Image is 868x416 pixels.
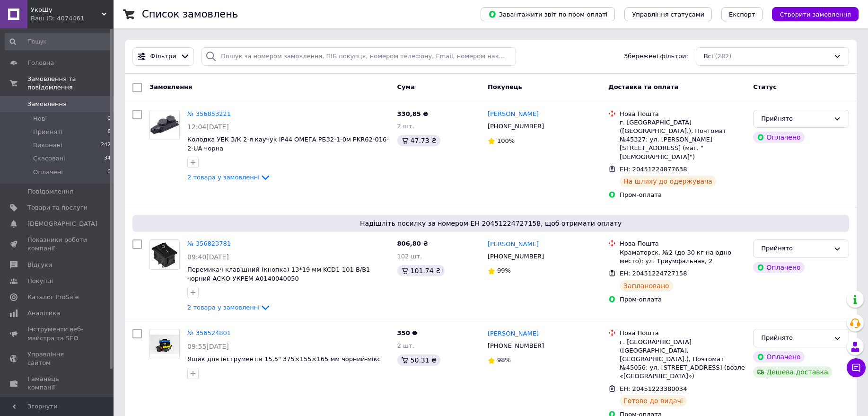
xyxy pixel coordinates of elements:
span: Аналітика [27,309,60,318]
span: 09:40[DATE] [187,253,229,261]
div: Нова Пошта [620,329,745,337]
span: Замовлення [27,100,67,108]
span: УкрШу [31,6,102,14]
span: 2 товара у замовленні [187,304,260,311]
div: Заплановано [620,280,673,292]
span: Управління статусами [632,11,704,18]
button: Чат з покупцем [847,358,866,377]
span: Експорт [729,11,755,18]
button: Управління статусами [624,7,712,21]
span: 6 [107,128,111,136]
div: Пром-оплата [620,191,745,199]
div: г. [GEOGRAPHIC_DATA] ([GEOGRAPHIC_DATA], [GEOGRAPHIC_DATA].), Почтомат №45056: ул. [STREET_ADDRES... [620,338,745,381]
a: № 356823781 [187,240,231,247]
a: [PERSON_NAME] [488,240,539,249]
div: Ваш ID: 4074461 [31,14,114,23]
a: Фото товару [149,239,180,270]
span: Надішліть посилку за номером ЕН 20451224727158, щоб отримати оплату [136,219,845,228]
span: Управління сайтом [27,350,88,367]
span: 102 шт. [397,253,422,260]
span: Покупець [488,83,522,90]
span: Прийняті [33,128,62,136]
span: 98% [497,356,511,363]
span: Повідомлення [27,187,73,196]
h1: Список замовлень [142,9,238,20]
span: 806,80 ₴ [397,240,429,247]
a: 2 товара у замовленні [187,174,271,181]
input: Пошук [5,33,112,50]
input: Пошук за номером замовлення, ПІБ покупця, номером телефону, Email, номером накладної [202,47,516,66]
div: Нова Пошта [620,110,745,118]
span: 350 ₴ [397,329,418,336]
button: Завантажити звіт по пром-оплаті [481,7,615,21]
a: Ящик для інструментів 15,5" 375×155×165 мм чорний-мікс [187,355,381,363]
span: Статус [753,83,777,90]
span: 0 [107,168,111,177]
div: Оплачено [753,262,804,273]
span: Каталог ProSale [27,293,79,301]
span: ЕН: 20451224877638 [620,166,687,173]
span: Cума [397,83,415,90]
span: ЕН: 20451223380034 [620,385,687,392]
div: Нова Пошта [620,239,745,248]
span: 2 шт. [397,342,414,349]
a: Колодка УЕК З/К 2-я каучук IP44 ОМЕГА РБ32-1-0м PKR62-016-2-UA чорна [187,136,389,152]
span: 242 [101,141,111,150]
span: Показники роботи компанії [27,236,88,253]
span: Виконані [33,141,62,150]
img: Фото товару [150,240,179,269]
span: Створити замовлення [780,11,851,18]
div: Прийнято [761,333,830,343]
span: 12:04[DATE] [187,123,229,131]
span: 99% [497,267,511,274]
span: 100% [497,137,515,144]
a: № 356524801 [187,329,231,336]
span: 0 [107,115,111,123]
span: 2 шт. [397,123,414,130]
span: Інструменти веб-майстра та SEO [27,325,88,342]
div: Прийнято [761,114,830,124]
div: 47.73 ₴ [397,135,440,146]
span: Товари та послуги [27,204,88,212]
a: Фото товару [149,329,180,359]
span: Замовлення та повідомлення [27,75,114,92]
a: Перемикач клавішний (кнопка) 13*19 мм KCD1-101 B/B1 чорний АСКО-УКРЕМ A0140040050 [187,266,370,282]
div: Готово до видачі [620,395,687,407]
div: Краматорск, №2 (до 30 кг на одно место): ул. Триумфальная, 2 [620,248,745,266]
div: [PHONE_NUMBER] [486,250,546,263]
div: Пром-оплата [620,295,745,304]
span: (282) [715,53,731,60]
span: ЕН: 20451224727158 [620,270,687,277]
button: Експорт [721,7,763,21]
a: [PERSON_NAME] [488,329,539,338]
img: Фото товару [150,335,179,354]
span: Завантажити звіт по пром-оплаті [488,10,607,18]
span: 34 [104,154,111,163]
a: Фото товару [149,110,180,140]
div: [PHONE_NUMBER] [486,120,546,133]
span: Нові [33,115,47,123]
a: [PERSON_NAME] [488,110,539,119]
div: На шляху до одержувача [620,176,716,187]
div: Оплачено [753,351,804,363]
div: Прийнято [761,244,830,254]
span: Оплачені [33,168,63,177]
img: Фото товару [150,115,179,134]
span: Замовлення [149,83,192,90]
span: Відгуки [27,261,52,269]
div: 50.31 ₴ [397,354,440,366]
div: г. [GEOGRAPHIC_DATA] ([GEOGRAPHIC_DATA].), Почтомат №45327: ул. [PERSON_NAME][STREET_ADDRESS] (ма... [620,118,745,161]
span: [DEMOGRAPHIC_DATA] [27,220,97,228]
span: Всі [704,52,713,61]
span: Збережені фільтри: [624,52,688,61]
a: № 356853221 [187,110,231,117]
span: 330,85 ₴ [397,110,429,117]
span: Доставка та оплата [608,83,678,90]
div: Оплачено [753,132,804,143]
a: 2 товара у замовленні [187,304,271,311]
div: [PHONE_NUMBER] [486,340,546,352]
span: Головна [27,59,54,67]
span: Покупці [27,277,53,285]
